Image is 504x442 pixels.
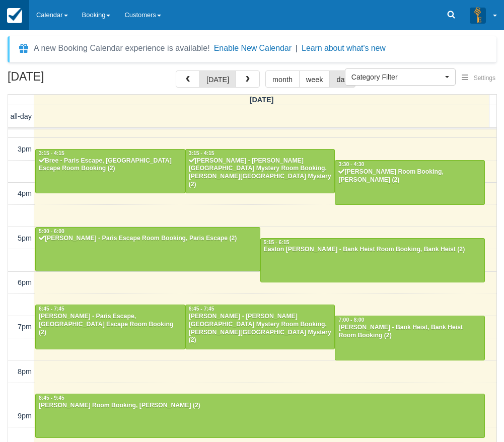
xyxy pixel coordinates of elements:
[250,96,274,104] span: [DATE]
[335,160,485,204] a: 3:30 - 4:30[PERSON_NAME] Room Booking, [PERSON_NAME] (2)
[338,317,364,323] span: 7:00 - 8:00
[185,305,335,349] a: 6:45 - 7:45[PERSON_NAME] - [PERSON_NAME][GEOGRAPHIC_DATA] Mystery Room Booking, [PERSON_NAME][GEO...
[189,306,214,312] span: 6:45 - 7:45
[35,305,185,349] a: 6:45 - 7:45[PERSON_NAME] - Paris Escape, [GEOGRAPHIC_DATA] Escape Room Booking (2)
[8,70,135,89] h2: [DATE]
[18,234,32,242] span: 5pm
[263,246,482,254] div: Easton [PERSON_NAME] - Bank Heist Room Booking, Bank Heist (2)
[188,157,332,189] div: [PERSON_NAME] - [PERSON_NAME][GEOGRAPHIC_DATA] Mystery Room Booking, [PERSON_NAME][GEOGRAPHIC_DAT...
[39,151,64,156] span: 3:15 - 4:15
[264,240,290,245] span: 5:15 - 6:15
[18,145,32,153] span: 3pm
[39,229,64,234] span: 5:00 - 6:00
[302,44,386,52] a: Learn about what's new
[296,44,298,52] span: |
[39,306,64,312] span: 6:45 - 7:45
[39,395,64,401] span: 8:45 - 9:45
[38,313,182,337] div: [PERSON_NAME] - Paris Escape, [GEOGRAPHIC_DATA] Escape Room Booking (2)
[34,42,210,54] div: A new Booking Calendar experience is available!
[329,70,355,88] button: day
[35,149,185,193] a: 3:15 - 4:15Bree - Paris Escape, [GEOGRAPHIC_DATA] Escape Room Booking (2)
[338,324,482,340] div: [PERSON_NAME] - Bank Heist, Bank Heist Room Booking (2)
[35,394,485,438] a: 8:45 - 9:45[PERSON_NAME] Room Booking, [PERSON_NAME] (2)
[338,168,482,184] div: [PERSON_NAME] Room Booking, [PERSON_NAME] (2)
[474,75,495,82] span: Settings
[38,235,257,243] div: [PERSON_NAME] - Paris Escape Room Booking, Paris Escape (2)
[188,313,332,345] div: [PERSON_NAME] - [PERSON_NAME][GEOGRAPHIC_DATA] Mystery Room Booking, [PERSON_NAME][GEOGRAPHIC_DAT...
[456,71,501,86] button: Settings
[265,70,300,88] button: month
[18,189,32,197] span: 4pm
[11,112,32,120] span: all-day
[18,412,32,420] span: 9pm
[335,316,485,360] a: 7:00 - 8:00[PERSON_NAME] - Bank Heist, Bank Heist Room Booking (2)
[18,278,32,286] span: 6pm
[214,43,292,53] button: Enable New Calendar
[338,162,364,167] span: 3:30 - 4:30
[345,68,456,86] button: Category Filter
[189,151,214,156] span: 3:15 - 4:15
[18,323,32,331] span: 7pm
[299,70,330,88] button: week
[199,70,236,88] button: [DATE]
[38,157,182,173] div: Bree - Paris Escape, [GEOGRAPHIC_DATA] Escape Room Booking (2)
[18,367,32,376] span: 8pm
[38,402,482,410] div: [PERSON_NAME] Room Booking, [PERSON_NAME] (2)
[470,7,486,23] img: A3
[7,8,22,23] img: checkfront-main-nav-mini-logo.png
[35,227,260,271] a: 5:00 - 6:00[PERSON_NAME] - Paris Escape Room Booking, Paris Escape (2)
[260,238,485,282] a: 5:15 - 6:15Easton [PERSON_NAME] - Bank Heist Room Booking, Bank Heist (2)
[351,72,443,82] span: Category Filter
[185,149,335,193] a: 3:15 - 4:15[PERSON_NAME] - [PERSON_NAME][GEOGRAPHIC_DATA] Mystery Room Booking, [PERSON_NAME][GEO...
